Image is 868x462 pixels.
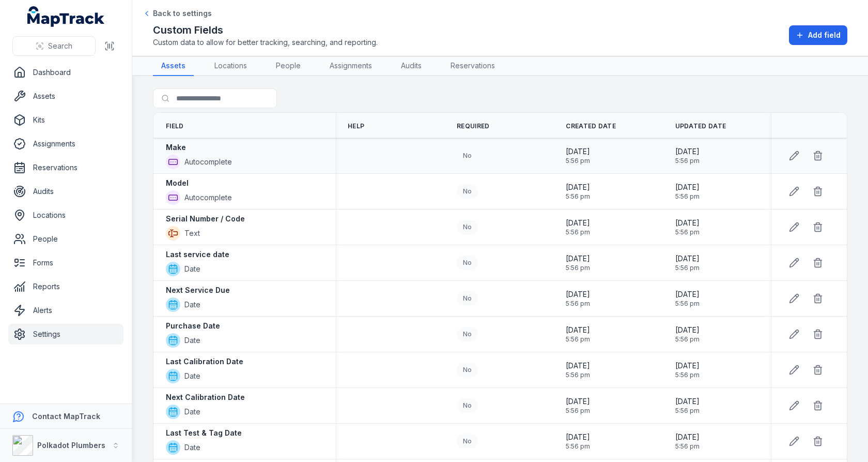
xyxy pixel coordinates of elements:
span: [DATE] [566,289,590,300]
h2: Custom Fields [153,23,378,37]
strong: Make [166,142,186,153]
strong: Last service date [166,249,229,260]
a: Forms [8,252,123,273]
strong: Purchase Date [166,321,220,331]
span: [DATE] [675,218,700,228]
span: [DATE] [566,325,590,335]
span: [DATE] [566,182,590,192]
time: 02/09/2025, 5:56:14 pm [566,146,590,165]
time: 02/09/2025, 5:56:14 pm [566,325,590,344]
time: 02/09/2025, 5:56:14 pm [675,396,700,415]
span: 5:56 pm [675,157,700,165]
span: Date [184,335,200,346]
a: Reservations [8,157,123,178]
a: Locations [8,205,123,226]
button: Add field [789,25,847,45]
time: 02/09/2025, 5:56:14 pm [675,182,700,201]
div: No [457,184,478,199]
span: Autocomplete [184,192,232,203]
span: Date [184,442,200,453]
span: 5:56 pm [566,300,590,308]
time: 02/09/2025, 5:56:14 pm [675,218,700,236]
time: 02/09/2025, 5:56:14 pm [566,432,590,451]
a: Dashboard [8,62,123,83]
strong: Contact MapTrack [32,412,100,421]
a: Locations [206,56,255,76]
div: No [457,291,478,306]
span: 5:56 pm [566,264,590,272]
span: 5:56 pm [566,442,590,451]
span: 5:56 pm [675,300,700,308]
span: [DATE] [675,396,700,407]
span: [DATE] [566,361,590,371]
span: Date [184,407,200,417]
a: Kits [8,110,123,130]
span: 5:56 pm [675,228,700,236]
div: No [457,398,478,413]
time: 02/09/2025, 5:56:14 pm [566,289,590,308]
div: No [457,363,478,377]
a: People [8,229,123,249]
span: [DATE] [675,432,700,442]
span: 5:56 pm [675,407,700,415]
strong: Last Test & Tag Date [166,428,242,438]
a: Reservations [442,56,503,76]
div: No [457,148,478,163]
span: 5:56 pm [566,407,590,415]
span: [DATE] [566,396,590,407]
strong: Serial Number / Code [166,214,245,224]
a: MapTrack [27,6,105,27]
div: No [457,434,478,449]
span: 5:56 pm [566,228,590,236]
span: 5:56 pm [566,371,590,379]
span: [DATE] [675,325,700,335]
span: Help [348,122,364,130]
span: Date [184,264,200,274]
a: Assignments [8,133,123,154]
span: Field [166,122,184,130]
span: 5:56 pm [675,371,700,379]
span: [DATE] [675,289,700,300]
time: 02/09/2025, 5:56:14 pm [675,361,700,379]
time: 02/09/2025, 5:56:14 pm [566,182,590,201]
span: [DATE] [566,218,590,228]
a: Audits [393,56,430,76]
span: [DATE] [675,146,700,157]
span: Add field [808,30,841,40]
a: Assignments [321,56,380,76]
span: 5:56 pm [566,335,590,344]
span: 5:56 pm [675,264,700,272]
a: Back to settings [143,8,212,19]
button: Search [12,36,96,56]
span: Date [184,300,200,310]
time: 02/09/2025, 5:56:14 pm [675,254,700,272]
time: 02/09/2025, 5:56:14 pm [566,396,590,415]
div: No [457,256,478,270]
span: Text [184,228,200,239]
span: 5:56 pm [675,335,700,344]
a: Assets [8,86,123,107]
span: Required [457,122,489,130]
time: 02/09/2025, 5:56:14 pm [566,218,590,236]
a: Alerts [8,300,123,321]
span: Updated Date [675,122,726,130]
time: 02/09/2025, 5:56:14 pm [566,254,590,272]
span: [DATE] [675,361,700,371]
time: 02/09/2025, 5:56:14 pm [675,432,700,451]
time: 02/09/2025, 5:56:14 pm [566,361,590,379]
span: [DATE] [566,146,590,157]
span: 5:56 pm [566,157,590,165]
a: Settings [8,324,123,345]
time: 02/09/2025, 5:56:14 pm [675,289,700,308]
span: Date [184,371,200,381]
strong: Next Calibration Date [166,392,245,403]
strong: Polkadot Plumbers [37,441,105,450]
span: Created Date [566,122,616,130]
span: [DATE] [566,432,590,442]
time: 02/09/2025, 5:56:14 pm [675,325,700,344]
a: People [268,56,309,76]
span: Search [48,41,72,51]
span: Autocomplete [184,157,232,167]
a: Reports [8,276,123,297]
div: No [457,220,478,234]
